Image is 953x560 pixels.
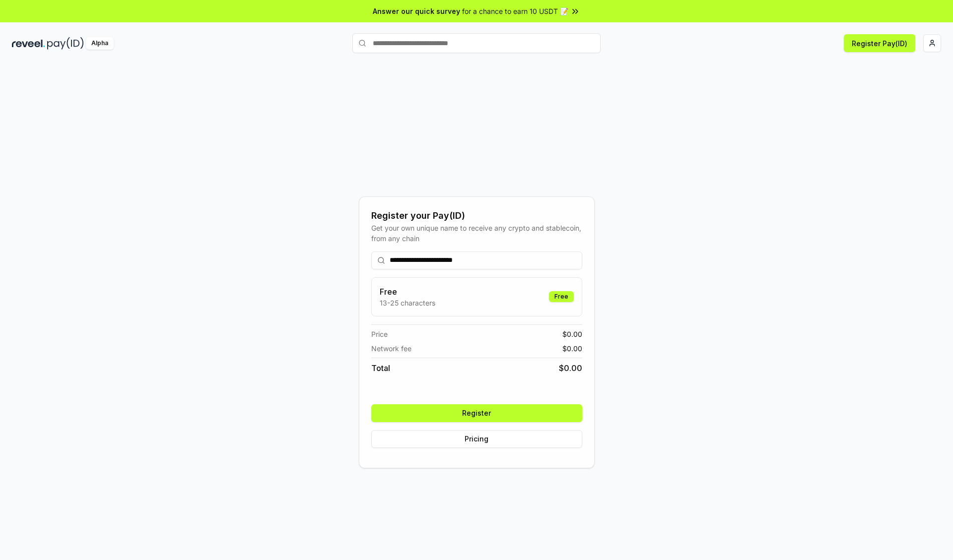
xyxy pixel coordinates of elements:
[371,223,582,244] div: Get your own unique name to receive any crypto and stablecoin, from any chain
[844,34,915,52] button: Register Pay(ID)
[371,329,388,339] span: Price
[562,329,582,339] span: $ 0.00
[380,286,435,298] h3: Free
[462,6,568,16] span: for a chance to earn 10 USDT 📝
[562,343,582,354] span: $ 0.00
[380,298,435,308] p: 13-25 characters
[549,291,574,302] div: Free
[373,6,460,16] span: Answer our quick survey
[371,404,582,422] button: Register
[86,37,114,50] div: Alpha
[559,362,582,374] span: $ 0.00
[371,430,582,448] button: Pricing
[47,37,84,50] img: pay_id
[12,37,45,50] img: reveel_dark
[371,343,411,354] span: Network fee
[371,362,390,374] span: Total
[371,209,582,223] div: Register your Pay(ID)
